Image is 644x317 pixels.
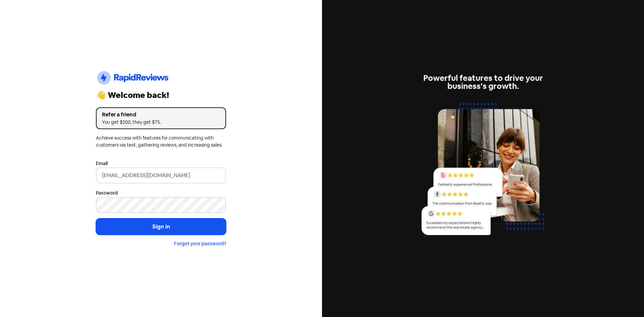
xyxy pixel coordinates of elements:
[102,111,220,119] div: Refer a friend
[102,119,220,126] div: You get $200, they get $75.
[96,91,226,99] div: 👋 Welcome back!
[418,74,548,90] div: Powerful features to drive your business's growth.
[96,190,118,197] label: Password
[174,241,226,247] a: Forgot your password?
[96,218,226,235] button: Sign in
[96,167,226,183] input: Enter your email address...
[418,98,548,243] img: reviews
[96,160,108,167] label: Email
[96,135,226,149] div: Achieve success with features for communicating with customers via text, gathering reviews, and i...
